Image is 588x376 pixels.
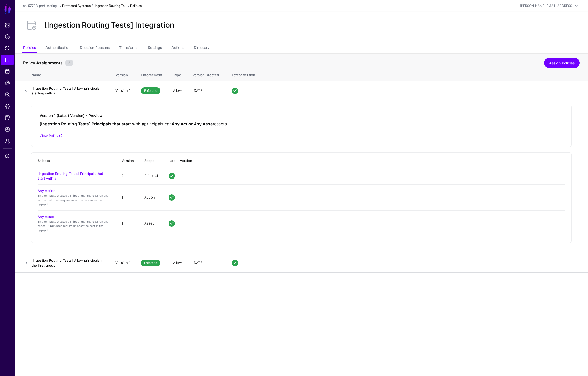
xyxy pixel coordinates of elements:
[127,3,130,8] div: /
[22,60,64,66] span: Policy Assignments
[110,81,136,100] td: Version 1
[1,101,14,111] a: Data Lens
[192,261,204,265] span: [DATE]
[1,55,14,65] a: Protected Systems
[31,86,105,95] h4: [Ingestion Routing Tests] Allow principals starting with a
[94,4,127,8] strong: [Ingestion Routing Te...
[38,215,54,219] a: Any Asset
[62,4,91,8] a: Protected Systems
[168,81,187,100] td: Allow
[1,43,14,54] a: Snippets
[172,121,194,126] strong: Any Action
[3,3,12,15] a: SGNL
[544,58,580,68] a: Assign Policies
[23,4,59,8] a: sc-57738-perf-testing...
[171,43,184,53] a: Actions
[40,114,563,118] h5: Version 1 (Latest Version) - Preview
[136,67,168,81] th: Enforcement
[144,121,172,126] span: principals can
[80,43,110,53] a: Decision Reasons
[1,136,14,146] a: Admin
[139,210,163,236] td: Asset
[139,167,163,184] td: Principal
[520,3,573,8] div: [PERSON_NAME][EMAIL_ADDRESS]
[227,67,588,81] th: Latest Version
[116,167,139,184] td: 2
[5,46,10,51] span: Snippets
[1,20,14,31] a: Dashboard
[1,66,14,77] a: Identity Data Fabric
[163,155,565,167] th: Latest Version
[91,3,94,8] div: /
[168,253,187,272] td: Allow
[44,21,174,30] h2: [Ingestion Routing Tests] Integration
[65,60,73,66] small: 2
[119,43,138,53] a: Transforms
[110,253,136,272] td: Version 1
[38,155,116,167] th: Snippet
[148,43,162,53] a: Settings
[5,23,10,28] span: Dashboard
[139,185,163,211] td: Action
[187,67,227,81] th: Version Created
[40,121,144,126] strong: [Ingestion Routing Tests] Principals that start with a
[5,57,10,63] span: Protected Systems
[1,124,14,135] a: Logs
[1,113,14,123] a: Reports
[38,220,111,233] p: This template creates a snippet that matches on any asset ID, but does require an asset be sent i...
[5,34,10,39] span: Policies
[5,115,10,120] span: Reports
[5,69,10,74] span: Identity Data Fabric
[23,43,36,53] a: Policies
[130,4,142,8] strong: Policies
[141,260,160,266] span: Enforced
[141,87,160,94] span: Enforced
[116,155,139,167] th: Version
[31,67,110,81] th: Name
[59,3,62,8] div: /
[40,134,62,138] a: View Policy
[5,92,10,97] span: Policy Lens
[5,153,10,159] span: Support
[214,121,227,126] span: assets
[5,138,10,144] span: Admin
[1,89,14,100] a: Policy Lens
[38,194,111,207] p: This template creates a snippet that matches on any action, but does require an action be sent in...
[5,80,10,86] span: CAEP Hub
[116,210,139,236] td: 1
[194,121,214,126] strong: Any Asset
[168,67,187,81] th: Type
[139,155,163,167] th: Scope
[116,185,139,211] td: 1
[192,88,204,93] span: [DATE]
[38,171,103,180] a: [Ingestion Routing Tests] Principals that start with a
[194,43,209,53] a: Directory
[110,67,136,81] th: Version
[38,189,55,193] a: Any Action
[1,32,14,42] a: Policies
[45,43,70,53] a: Authentication
[31,258,105,267] h4: [Ingestion Routing Tests] Allow principals in the first group
[5,127,10,132] span: Logs
[5,104,10,109] span: Data Lens
[1,78,14,88] a: CAEP Hub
